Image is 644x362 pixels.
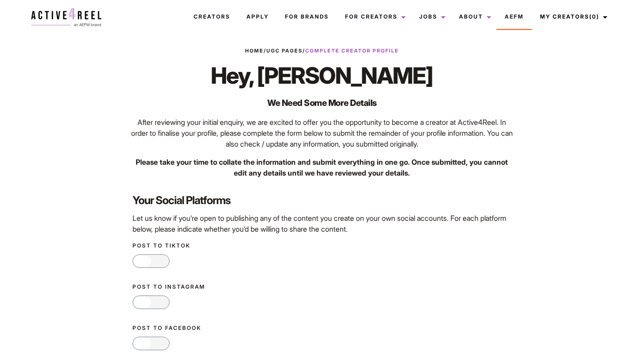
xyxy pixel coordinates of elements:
span: (0) [589,13,599,20]
a: Creators [185,5,238,29]
a: Apply [238,5,277,29]
a: My Creators(0) [532,5,613,29]
p: After reviewing your initial enquiry, we are excited to offer you the opportunity to become a cre... [130,117,514,149]
a: UGC Pages [266,48,303,54]
a: AEFM [497,5,532,29]
a: Jobs [411,5,451,29]
a: For Brands [277,5,337,29]
span: / / [245,47,399,55]
strong: Please take your time to collate the information and submit everything in one go. Once submitted,... [136,157,508,177]
label: Post to TikTok [133,242,511,250]
label: Post to Facebook [133,324,511,332]
label: Your Social Platforms [133,193,511,208]
img: a4r-logo.svg [31,8,101,26]
h4: We Need Some More Details [130,96,514,110]
h1: Hey, [PERSON_NAME] [130,62,514,89]
strong: Complete Creator Profile [305,48,399,54]
a: About [451,5,497,29]
a: For Creators [337,5,411,29]
a: Home [245,48,264,54]
label: Post to Instagram [133,283,511,291]
p: Let us know if you’re open to publishing any of the content you create on your own social account... [133,213,511,234]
